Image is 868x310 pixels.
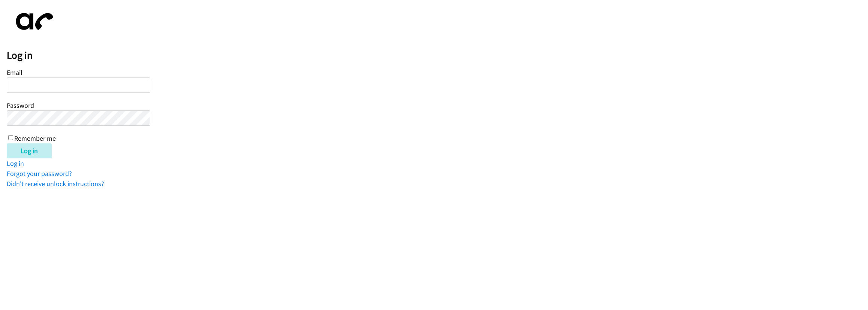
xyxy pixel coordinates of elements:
label: Email [7,68,22,77]
input: Log in [7,143,52,158]
a: Log in [7,159,24,168]
label: Password [7,101,34,110]
label: Remember me [14,134,56,143]
h2: Log in [7,49,868,62]
a: Didn't receive unlock instructions? [7,179,104,188]
a: Forgot your password? [7,169,72,178]
img: aphone-8a226864a2ddd6a5e75d1ebefc011f4aa8f32683c2d82f3fb0802fe031f96514.svg [7,7,59,36]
